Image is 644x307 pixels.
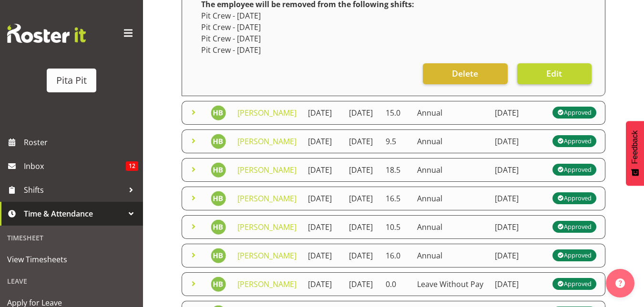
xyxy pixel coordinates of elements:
button: Delete [423,63,508,84]
a: [PERSON_NAME] [237,165,296,175]
span: Feedback [631,130,639,164]
div: Leave [2,271,141,291]
td: [DATE] [489,244,547,267]
td: 9.5 [380,129,412,153]
td: [DATE] [343,272,380,296]
td: 18.5 [380,158,412,182]
td: Leave Without Pay [411,272,489,296]
span: Roster [24,135,138,149]
td: [DATE] [302,158,343,182]
td: [DATE] [489,129,547,153]
div: Approved [557,193,592,204]
td: [DATE] [302,187,343,210]
div: Approved [557,136,592,147]
td: [DATE] [343,101,380,125]
td: Annual [411,215,489,239]
td: [DATE] [302,215,343,239]
td: [DATE] [343,158,380,182]
td: [DATE] [489,101,547,125]
td: [DATE] [302,244,343,267]
div: Approved [557,250,592,261]
button: Feedback - Show survey [626,121,644,186]
img: hannah-bayly10255.jpg [211,134,226,149]
div: Timesheet [2,228,141,248]
td: 15.0 [380,101,412,125]
td: [DATE] [343,244,380,267]
img: hannah-bayly10255.jpg [211,191,226,206]
td: [DATE] [343,187,380,210]
span: Pit Crew - [DATE] [201,22,261,32]
td: [DATE] [489,187,547,210]
td: 16.0 [380,244,412,267]
span: Inbox [24,159,126,173]
img: hannah-bayly10255.jpg [211,277,226,292]
a: View Timesheets [2,248,141,271]
td: [DATE] [489,272,547,296]
img: hannah-bayly10255.jpg [211,105,226,120]
td: 10.5 [380,215,412,239]
span: Pit Crew - [DATE] [201,10,261,21]
td: Annual [411,158,489,182]
td: Annual [411,101,489,125]
span: 12 [126,161,138,171]
div: Approved [557,221,592,233]
td: [DATE] [489,158,547,182]
td: Annual [411,129,489,153]
a: [PERSON_NAME] [237,250,296,261]
a: [PERSON_NAME] [237,279,296,289]
td: [DATE] [343,129,380,153]
img: help-xxl-2.png [615,278,625,288]
td: [DATE] [302,272,343,296]
img: Rosterit website logo [7,24,86,43]
a: [PERSON_NAME] [237,108,296,118]
td: Annual [411,244,489,267]
td: [DATE] [302,129,343,153]
span: View Timesheets [7,252,136,267]
div: Approved [557,107,592,119]
span: Pit Crew - [DATE] [201,33,261,44]
span: Delete [452,67,478,79]
td: Annual [411,187,489,210]
a: [PERSON_NAME] [237,222,296,232]
button: Edit [517,63,592,84]
img: hannah-bayly10255.jpg [211,162,226,178]
span: Pit Crew - [DATE] [201,45,261,55]
td: 0.0 [380,272,412,296]
img: hannah-bayly10255.jpg [211,248,226,263]
td: [DATE] [343,215,380,239]
span: Time & Attendance [24,207,124,221]
span: Edit [546,67,562,79]
td: 16.5 [380,187,412,210]
a: [PERSON_NAME] [237,193,296,204]
img: hannah-bayly10255.jpg [211,219,226,235]
span: Shifts [24,183,124,197]
div: Pita Pit [56,73,87,88]
a: [PERSON_NAME] [237,136,296,147]
div: Approved [557,164,592,176]
div: Approved [557,278,592,290]
td: [DATE] [302,101,343,125]
td: [DATE] [489,215,547,239]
